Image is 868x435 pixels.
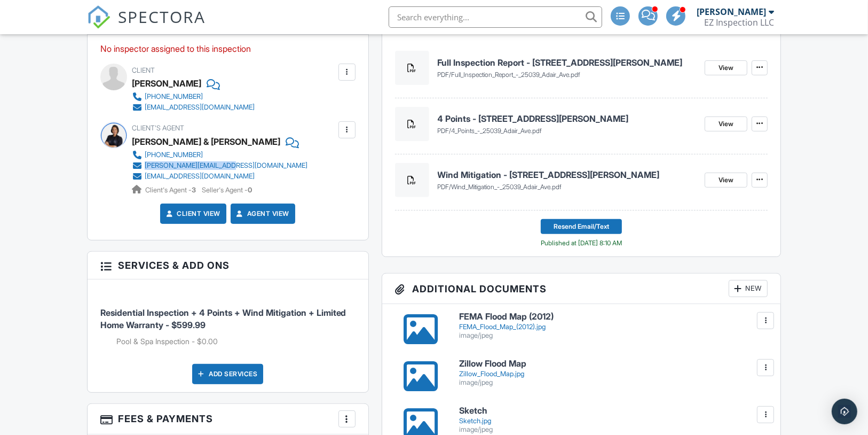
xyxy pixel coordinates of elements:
h3: Fees & Payments [88,404,368,434]
strong: 3 [192,186,196,194]
a: [PHONE_NUMBER] [132,150,307,160]
h6: FEMA Flood Map (2012) [459,312,768,322]
div: [EMAIL_ADDRESS][DOMAIN_NAME] [145,172,255,181]
div: Open Intercom Messenger [832,399,857,424]
span: Residential Inspection + 4 Points + Wind Mitigation + Limited Home Warranty - $599.99 [100,307,346,330]
div: Sketch.jpg [459,417,768,425]
h6: Sketch [459,406,768,416]
a: SPECTORA [87,14,206,37]
span: Seller's Agent - [202,186,252,194]
div: image/jpeg [459,331,768,340]
img: The Best Home Inspection Software - Spectora [87,5,111,29]
div: image/jpeg [459,425,768,434]
div: Add Services [192,364,263,384]
span: Client's Agent - [145,186,198,194]
a: [EMAIL_ADDRESS][DOMAIN_NAME] [132,102,255,113]
a: Client View [164,208,220,219]
div: image/jpeg [459,378,768,387]
a: Agent View [234,208,289,219]
div: [PERSON_NAME][EMAIL_ADDRESS][DOMAIN_NAME] [145,161,307,170]
a: Sketch Sketch.jpg image/jpeg [459,406,768,433]
div: [PHONE_NUMBER] [145,92,203,101]
a: [PERSON_NAME] & [PERSON_NAME] [132,134,280,150]
p: No inspector assigned to this inspection [100,43,356,55]
div: [PHONE_NUMBER] [145,151,203,159]
input: Search everything... [389,6,602,28]
a: [EMAIL_ADDRESS][DOMAIN_NAME] [132,171,307,182]
a: [PHONE_NUMBER] [132,91,255,102]
li: Add on: Pool & Spa Inspection [116,336,356,347]
h3: Services & Add ons [88,252,368,279]
a: [PERSON_NAME][EMAIL_ADDRESS][DOMAIN_NAME] [132,160,307,171]
div: [EMAIL_ADDRESS][DOMAIN_NAME] [145,103,255,112]
div: FEMA_Flood_Map_(2012).jpg [459,323,768,331]
span: SPECTORA [118,5,206,28]
div: Zillow_Flood_Map.jpg [459,370,768,378]
a: Zillow Flood Map Zillow_Flood_Map.jpg image/jpeg [459,359,768,386]
strong: 0 [248,186,252,194]
div: [PERSON_NAME] [697,6,766,17]
a: FEMA Flood Map (2012) FEMA_Flood_Map_(2012).jpg image/jpeg [459,312,768,339]
div: [PERSON_NAME] [132,75,201,91]
div: New [729,280,768,297]
div: EZ Inspection LLC [704,17,774,28]
span: Client [132,66,155,74]
h3: Additional Documents [382,274,781,304]
h6: Zillow Flood Map [459,359,768,369]
span: Client's Agent [132,124,184,132]
li: Service: Residential Inspection + 4 Points + Wind Mitigation + Limited Home Warranty [100,288,356,355]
